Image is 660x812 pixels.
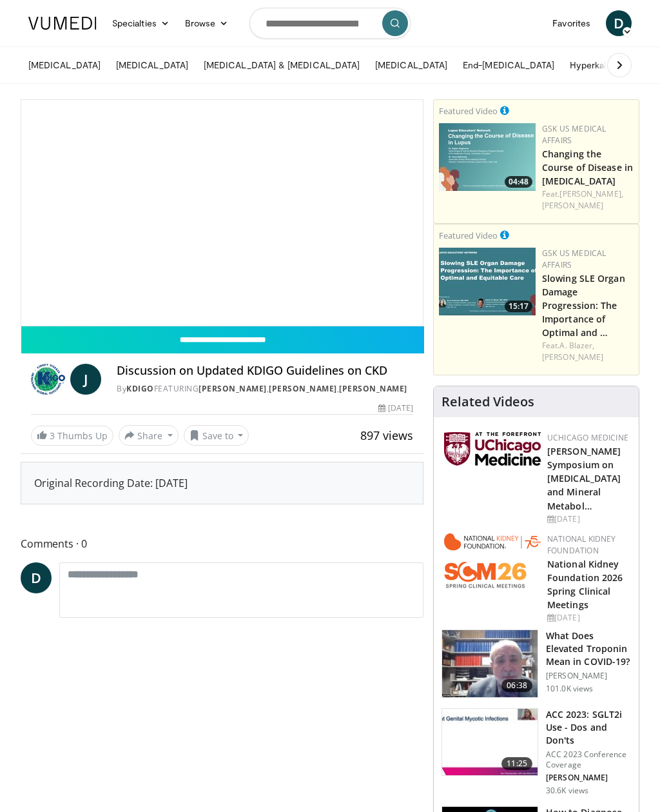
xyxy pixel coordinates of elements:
a: J [70,364,101,395]
a: Changing the Course of Disease in [MEDICAL_DATA] [542,148,633,187]
a: [PERSON_NAME] [199,383,267,394]
input: Search topics, interventions [249,8,411,39]
a: [PERSON_NAME] [339,383,407,394]
a: National Kidney Foundation 2026 Spring Clinical Meetings [547,558,623,611]
h3: What Does Elevated Troponin Mean in COVID-19? [546,629,631,668]
img: KDIGO [31,364,65,395]
a: UChicago Medicine [547,432,628,443]
span: Comments 0 [21,535,423,552]
a: Slowing SLE Organ Damage Progression: The Importance of Optimal and … [542,272,625,339]
span: 06:38 [501,679,532,692]
div: Feat. [542,340,634,363]
a: 06:38 What Does Elevated Troponin Mean in COVID-19? [PERSON_NAME] 101.0K views [442,629,631,698]
a: 3 Thumbs Up [31,426,113,446]
a: 11:25 ACC 2023: SGLT2i Use - Dos and Don'ts ACC 2023 Conference Coverage [PERSON_NAME] 30.6K views [442,708,631,796]
button: Save to [184,425,249,446]
div: [DATE] [378,402,413,414]
span: 11:25 [501,757,532,770]
p: 101.0K views [546,684,593,694]
a: D [21,562,52,593]
a: [PERSON_NAME], [559,188,623,199]
small: Featured Video [439,230,498,241]
a: Specialties [104,10,177,36]
img: 79503c0a-d5ce-4e31-88bd-91ebf3c563fb.png.150x105_q85_autocrop_double_scale_upscale_version-0.2.png [444,533,541,588]
p: [PERSON_NAME] [546,671,631,681]
p: ACC 2023 Conference Coverage [546,749,631,770]
img: 9258cdf1-0fbf-450b-845f-99397d12d24a.150x105_q85_crop-smart_upscale.jpg [442,709,538,776]
a: [MEDICAL_DATA] [21,52,108,78]
p: [PERSON_NAME] [546,773,631,783]
span: 3 [50,430,55,442]
a: [PERSON_NAME] Symposium on [MEDICAL_DATA] and Mineral Metabol… [547,445,621,511]
div: By FEATURING , , [117,383,413,395]
a: National Kidney Foundation [547,533,616,556]
span: 04:48 [505,176,532,188]
img: VuMedi Logo [28,17,97,30]
a: [MEDICAL_DATA] [108,52,196,78]
div: [DATE] [547,612,628,624]
div: Original Recording Date: [DATE] [34,475,410,491]
h3: ACC 2023: SGLT2i Use - Dos and Don'ts [546,708,631,747]
a: End-[MEDICAL_DATA] [455,52,562,78]
a: KDIGO [126,383,154,394]
h4: Related Videos [442,394,534,410]
a: Favorites [545,10,598,36]
div: Feat. [542,188,634,212]
a: Browse [177,10,237,36]
a: [PERSON_NAME] [542,200,603,211]
img: 617c1126-5952-44a1-b66c-75ce0166d71c.png.150x105_q85_crop-smart_upscale.jpg [439,123,536,191]
small: Featured Video [439,105,498,117]
span: 15:17 [505,301,532,312]
a: [PERSON_NAME] [269,383,337,394]
span: 897 views [360,428,413,443]
a: [MEDICAL_DATA] [367,52,455,78]
p: 30.6K views [546,786,588,796]
a: 15:17 [439,248,536,315]
a: [PERSON_NAME] [542,352,603,362]
div: [DATE] [547,513,628,525]
a: A. Blazer, [559,340,594,351]
img: 98daf78a-1d22-4ebe-927e-10afe95ffd94.150x105_q85_crop-smart_upscale.jpg [442,630,538,697]
button: Share [119,425,179,446]
a: [MEDICAL_DATA] & [MEDICAL_DATA] [196,52,367,78]
video-js: Video Player [21,100,423,326]
h4: Discussion on Updated KDIGO Guidelines on CKD [117,364,413,378]
a: D [606,10,632,36]
a: 04:48 [439,123,536,191]
a: GSK US Medical Affairs [542,123,606,146]
img: dff207f3-9236-4a51-a237-9c7125d9f9ab.png.150x105_q85_crop-smart_upscale.jpg [439,248,536,315]
a: GSK US Medical Affairs [542,248,606,270]
img: 5f87bdfb-7fdf-48f0-85f3-b6bcda6427bf.jpg.150x105_q85_autocrop_double_scale_upscale_version-0.2.jpg [444,432,541,466]
a: Hyperkalemia [562,52,633,78]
